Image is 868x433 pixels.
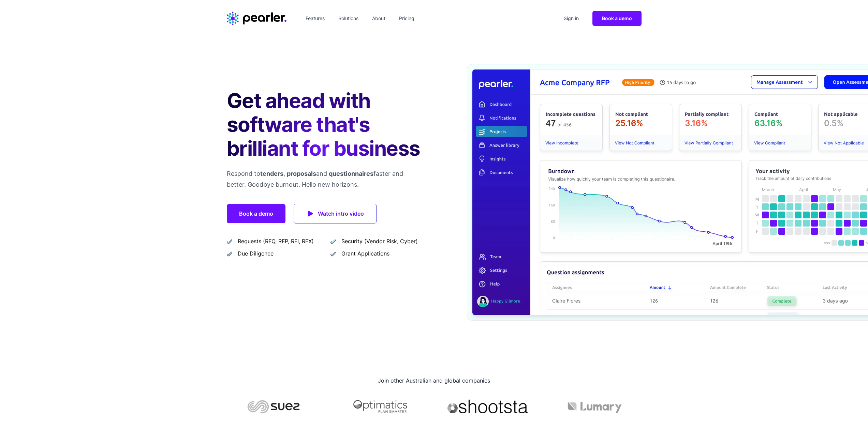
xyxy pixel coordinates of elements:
[441,400,534,413] img: Shootsta
[227,400,320,413] img: Suez
[303,13,327,24] a: Features
[561,13,582,24] a: Sign in
[329,170,373,177] span: questionnaires
[287,170,316,177] span: proposals
[227,12,286,25] a: Home
[396,13,417,24] a: Pricing
[341,237,418,245] span: Security (Vendor Risk, Cyber)
[227,375,642,386] h2: Join other Australian and global companies
[334,400,427,413] img: Optimatics
[592,11,642,26] a: Book a demo
[602,15,632,21] span: Book a demo
[260,170,283,177] span: tenders
[318,209,364,218] span: Watch intro video
[227,89,423,160] h1: Get ahead with software that's brilliant for business
[227,238,232,244] img: checkmark
[227,204,285,223] a: Book a demo
[294,204,377,223] a: Watch intro video
[238,237,314,245] span: Requests (RFQ, RFP, RFI, RFX)
[336,13,361,24] a: Solutions
[330,251,336,257] img: checkmark
[330,238,336,244] img: checkmark
[369,13,388,24] a: About
[548,400,642,413] img: Lumary
[238,249,274,258] span: Due Diligence
[227,251,232,257] img: checkmark
[341,249,389,258] span: Grant Applications
[227,168,423,190] p: Respond to , and faster and better. Goodbye burnout. Hello new horizons.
